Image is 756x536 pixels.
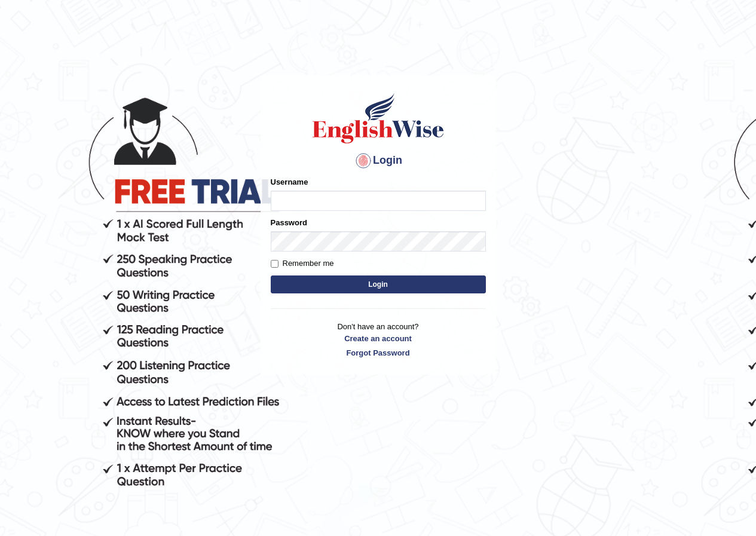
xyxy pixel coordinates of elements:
[310,91,446,145] img: Logo of English Wise sign in for intelligent practice with AI
[271,321,486,358] p: Don't have an account?
[271,151,486,170] h4: Login
[271,347,486,359] a: Forgot Password
[271,258,334,269] label: Remember me
[271,333,486,344] a: Create an account
[271,176,308,188] label: Username
[271,275,486,293] button: Login
[271,217,307,228] label: Password
[271,260,278,268] input: Remember me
